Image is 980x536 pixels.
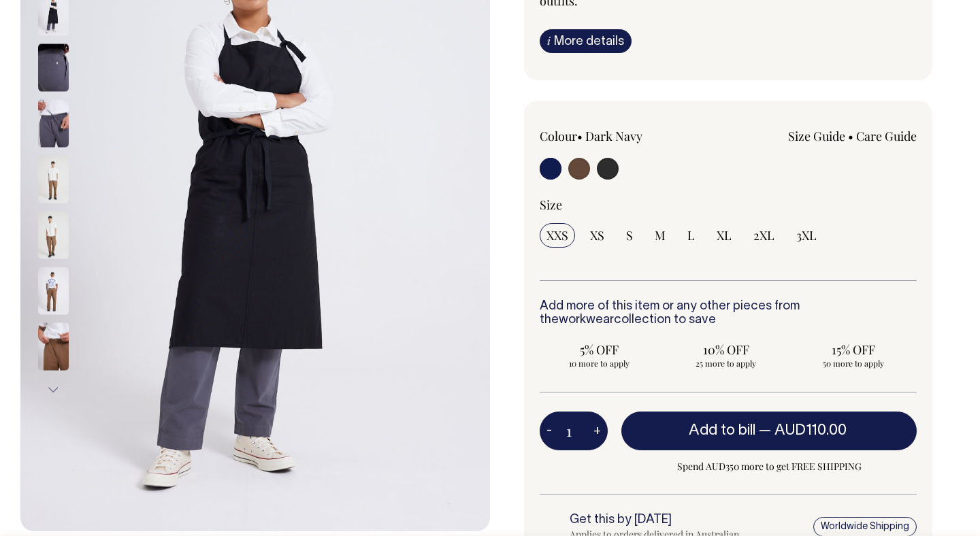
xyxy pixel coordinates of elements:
[619,223,640,248] input: S
[38,44,69,92] img: charcoal
[848,128,853,144] span: •
[667,337,786,373] input: 10% OFF 25 more to apply
[753,227,774,244] span: 2XL
[587,418,608,445] button: +
[38,100,69,148] img: charcoal
[717,227,732,244] span: XL
[540,223,575,248] input: XXS
[621,412,917,450] button: Add to bill —AUD110.00
[759,424,850,437] span: —
[590,227,604,244] span: XS
[570,514,745,527] h6: Get this by [DATE]
[540,29,632,53] a: iMore details
[689,424,755,437] span: Add to bill
[800,341,906,358] span: 15% OFF
[800,358,906,369] span: 50 more to apply
[789,223,823,248] input: 3XL
[681,223,702,248] input: L
[674,341,779,358] span: 10% OFF
[794,337,913,373] input: 15% OFF 50 more to apply
[621,458,917,475] span: Spend AUD350 more to get FREE SHIPPING
[559,314,614,326] a: workwear
[687,227,695,244] span: L
[546,358,652,369] span: 10 more to apply
[38,212,69,259] img: chocolate
[546,341,652,358] span: 5% OFF
[546,227,568,244] span: XXS
[577,128,583,144] span: •
[788,128,845,144] a: Size Guide
[540,300,917,327] h6: Add more of this item or any other pieces from the collection to save
[540,197,917,213] div: Size
[540,128,691,144] div: Colour
[540,418,559,445] button: -
[38,323,69,371] img: chocolate
[655,227,666,244] span: M
[583,223,611,248] input: XS
[626,227,633,244] span: S
[38,267,69,315] img: chocolate
[585,128,642,144] label: Dark Navy
[540,337,659,373] input: 5% OFF 10 more to apply
[747,223,781,248] input: 2XL
[674,358,779,369] span: 25 more to apply
[796,227,817,244] span: 3XL
[38,156,69,203] img: chocolate
[856,128,917,144] a: Care Guide
[710,223,738,248] input: XL
[547,33,551,48] span: i
[774,424,847,437] span: AUD110.00
[648,223,672,248] input: M
[43,375,63,405] button: Next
